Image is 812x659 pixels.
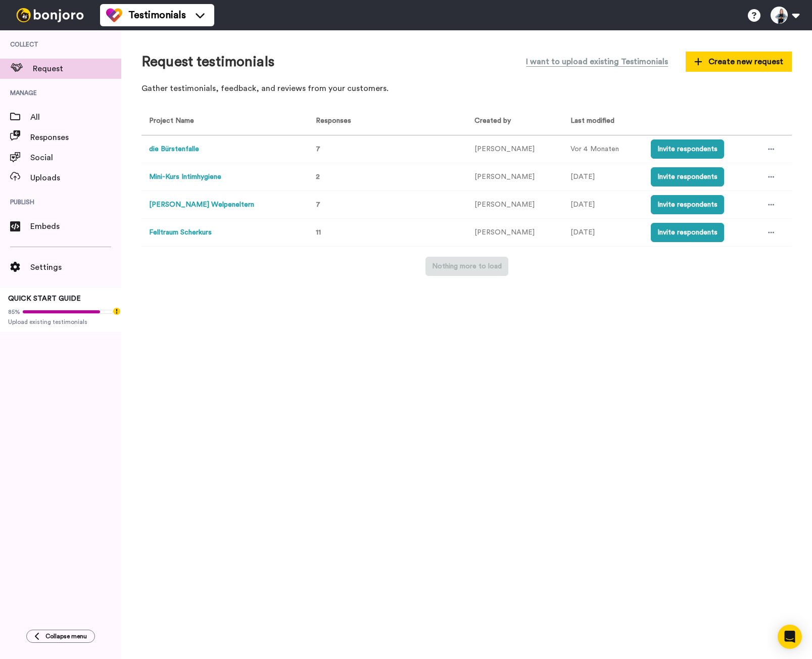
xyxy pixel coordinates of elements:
[651,223,724,242] button: Invite respondents
[30,152,121,164] span: Social
[316,173,320,180] span: 2
[33,63,121,75] span: Request
[651,195,724,214] button: Invite respondents
[778,625,802,649] div: Open Intercom Messenger
[467,163,563,191] td: [PERSON_NAME]
[8,308,20,316] span: 85%
[149,200,254,210] button: [PERSON_NAME] Welpeneltern
[563,219,643,247] td: [DATE]
[563,135,643,163] td: Vor 4 Monaten
[526,56,668,68] span: I want to upload existing Testimonials
[312,117,351,124] span: Responses
[563,163,643,191] td: [DATE]
[112,307,121,316] div: Tooltip anchor
[467,135,563,163] td: [PERSON_NAME]
[141,83,792,95] p: Gather testimonials, feedback, and reviews from your customers.
[686,52,792,72] button: Create new request
[106,7,122,23] img: tm-color.svg
[30,261,121,273] span: Settings
[467,219,563,247] td: [PERSON_NAME]
[30,172,121,184] span: Uploads
[45,632,87,640] span: Collapse menu
[467,191,563,219] td: [PERSON_NAME]
[128,8,186,22] span: Testimonials
[149,227,212,238] button: Felltraum Scherkurs
[651,167,724,186] button: Invite respondents
[149,172,221,182] button: Mini-Kurs Intimhygiene
[8,295,81,302] span: QUICK START GUIDE
[149,144,199,155] button: die Bürstenfalle
[518,51,676,73] button: I want to upload existing Testimonials
[141,108,304,135] th: Project Name
[316,201,320,208] span: 7
[316,146,320,153] span: 7
[30,111,121,123] span: All
[30,131,121,144] span: Responses
[316,229,321,236] span: 11
[563,108,643,135] th: Last modified
[425,257,508,276] button: Nothing more to load
[141,54,274,70] h1: Request testimonials
[694,56,783,68] span: Create new request
[467,108,563,135] th: Created by
[563,191,643,219] td: [DATE]
[12,8,88,22] img: bj-logo-header-white.svg
[651,139,724,159] button: Invite respondents
[26,630,95,643] button: Collapse menu
[8,318,113,326] span: Upload existing testimonials
[30,220,121,232] span: Embeds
